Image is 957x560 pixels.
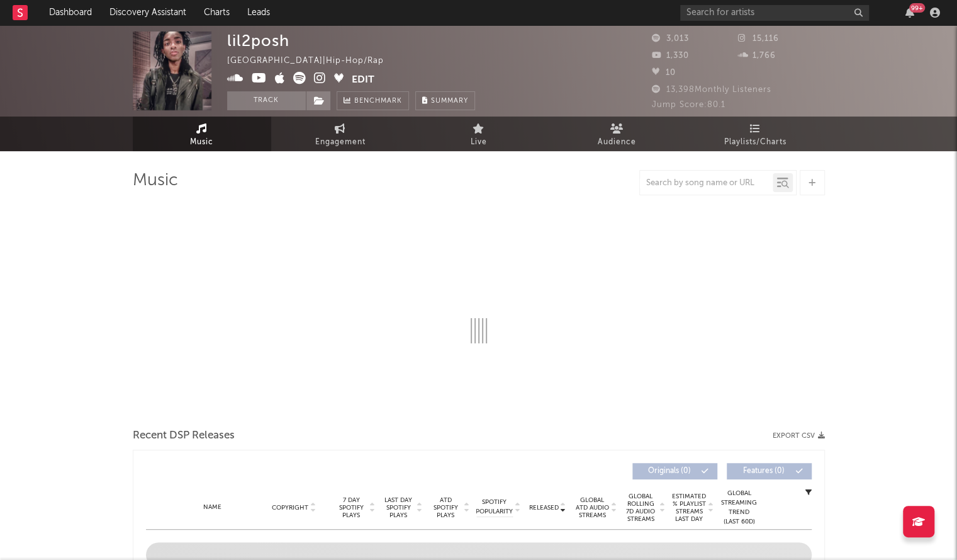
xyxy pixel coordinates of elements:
div: 99 + [909,3,925,13]
input: Search for artists [680,5,869,21]
span: 3,013 [652,35,689,43]
a: Playlists/Charts [686,117,825,151]
button: Export CSV [773,432,825,440]
span: ATD Spotify Plays [429,496,462,519]
div: [GEOGRAPHIC_DATA] | Hip-Hop/Rap [227,54,398,69]
span: Jump Score: 80.1 [652,101,725,109]
span: Spotify Popularity [476,498,513,517]
span: Playlists/Charts [724,135,786,150]
span: Copyright [272,504,308,511]
span: 1,330 [652,52,689,60]
button: Features(0) [727,463,812,479]
button: Originals(0) [632,463,717,479]
a: Music [133,117,271,151]
span: 10 [652,69,676,77]
span: Recent DSP Releases [133,428,235,443]
span: Global Rolling 7D Audio Streams [624,493,658,523]
span: Released [529,504,559,511]
input: Search by song name or URL [640,178,773,188]
span: Summary [431,98,468,105]
button: 99+ [905,8,914,18]
span: Music [190,135,213,150]
span: Features ( 0 ) [735,467,793,475]
div: Name [171,503,254,512]
span: Estimated % Playlist Streams Last Day [672,493,707,523]
span: Live [471,135,487,150]
span: Engagement [315,135,366,150]
div: Global Streaming Trend (Last 60D) [720,489,758,527]
span: Audience [598,135,636,150]
span: Last Day Spotify Plays [382,496,415,519]
a: Audience [548,117,686,151]
span: 1,766 [738,52,776,60]
button: Track [227,91,306,110]
span: Global ATD Audio Streams [575,496,610,519]
span: 7 Day Spotify Plays [335,496,368,519]
a: Engagement [271,117,410,151]
a: Live [410,117,548,151]
span: 15,116 [738,35,779,43]
span: Originals ( 0 ) [641,467,698,475]
button: Summary [415,91,475,110]
span: Benchmark [354,94,402,109]
div: lil2posh [227,31,289,50]
button: Edit [352,72,374,88]
a: Benchmark [337,91,409,110]
span: 13,398 Monthly Listeners [652,86,771,94]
